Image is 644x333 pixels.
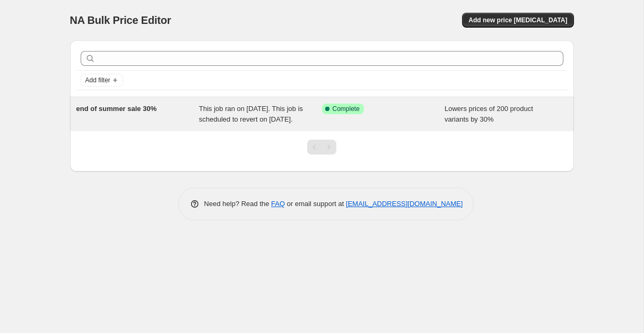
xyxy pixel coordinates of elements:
span: NA Bulk Price Editor [70,14,171,26]
nav: Pagination [307,140,336,155]
a: [EMAIL_ADDRESS][DOMAIN_NAME] [346,200,463,208]
span: Need help? Read the [204,200,272,208]
button: Add filter [81,74,123,87]
span: Add new price [MEDICAL_DATA] [468,16,567,24]
span: end of summer sale 30% [76,105,157,113]
span: Lowers prices of 200 product variants by 30% [445,105,533,123]
a: FAQ [271,200,285,208]
span: Add filter [85,76,110,84]
button: Add new price [MEDICAL_DATA] [462,13,573,28]
span: or email support at [285,200,346,208]
span: Complete [333,105,360,113]
span: This job ran on [DATE]. This job is scheduled to revert on [DATE]. [199,105,303,123]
